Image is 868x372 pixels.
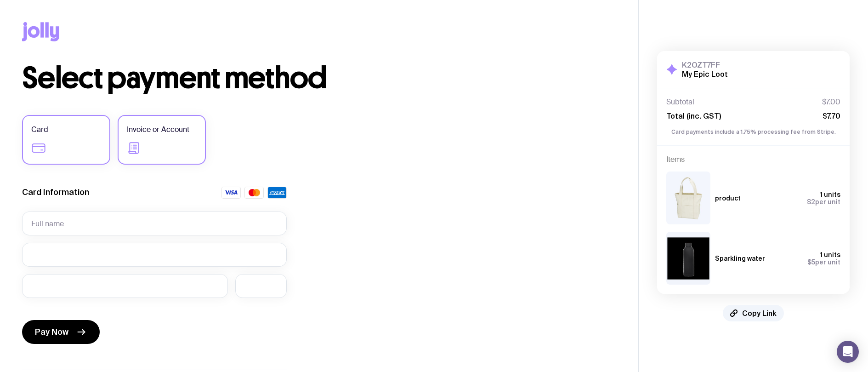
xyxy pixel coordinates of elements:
[742,309,777,318] span: Copy Link
[822,97,840,107] span: $7.00
[22,320,100,344] button: Pay Now
[22,63,616,93] h1: Select payment method
[807,198,815,206] span: $2
[244,281,278,290] iframe: Secure CVC input frame
[820,251,840,258] span: 1 units
[35,326,68,338] span: Pay Now
[31,250,278,259] iframe: Secure card number input frame
[715,255,765,262] h3: Sparkling water
[22,187,89,198] label: Card Information
[807,258,815,266] span: $5
[715,195,741,202] h3: product
[682,69,728,79] h2: My Epic Loot
[666,128,840,136] p: Card payments include a 1.75% processing fee from Stripe.
[31,281,219,290] iframe: Secure expiration date input frame
[807,258,840,266] span: per unit
[666,97,694,107] span: Subtotal
[127,124,189,135] span: Invoice or Account
[723,305,784,321] button: Copy Link
[22,212,287,235] input: Full name
[820,191,840,198] span: 1 units
[666,155,840,164] h4: Items
[823,111,840,120] span: $7.70
[31,124,48,135] span: Card
[666,111,721,120] span: Total (inc. GST)
[682,60,728,69] h3: K2OZT7FF
[837,341,859,363] div: Open Intercom Messenger
[807,198,840,206] span: per unit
